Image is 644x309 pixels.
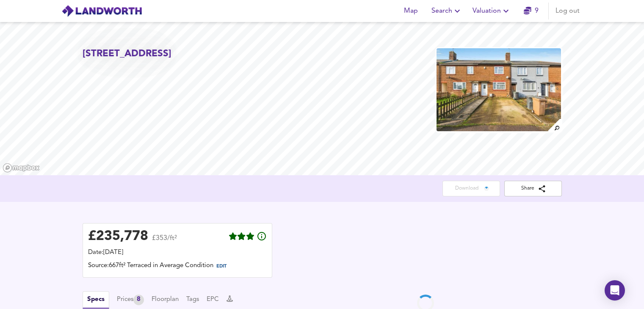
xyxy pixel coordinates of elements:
div: 8 [133,295,144,305]
h2: [STREET_ADDRESS] [83,47,171,61]
button: EPC [207,295,219,304]
button: Floorplan [152,295,179,304]
button: Search [428,3,466,19]
button: Valuation [469,3,514,19]
button: Prices8 [117,295,144,305]
div: Date: [DATE] [88,248,267,257]
a: 9 [524,5,539,17]
div: Prices [117,295,144,305]
span: Log out [556,5,580,17]
button: Map [398,3,425,19]
div: Open Intercom Messenger [605,280,625,301]
img: search [547,118,562,132]
span: Map [401,5,421,17]
button: 9 [518,3,545,19]
button: Log out [552,3,583,19]
div: Source: 667ft² Terraced in Average Condition [88,261,267,272]
span: £353/ft² [152,235,177,247]
button: Tags [186,295,199,304]
button: Share [504,181,562,196]
a: Mapbox homepage [3,163,40,173]
button: Specs [83,291,109,309]
span: EDIT [216,264,227,269]
span: Share [511,184,555,193]
img: property [436,47,562,132]
div: £ 235,778 [88,230,148,243]
span: Search [431,5,462,17]
span: Valuation [473,5,511,17]
img: logo [61,5,142,17]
